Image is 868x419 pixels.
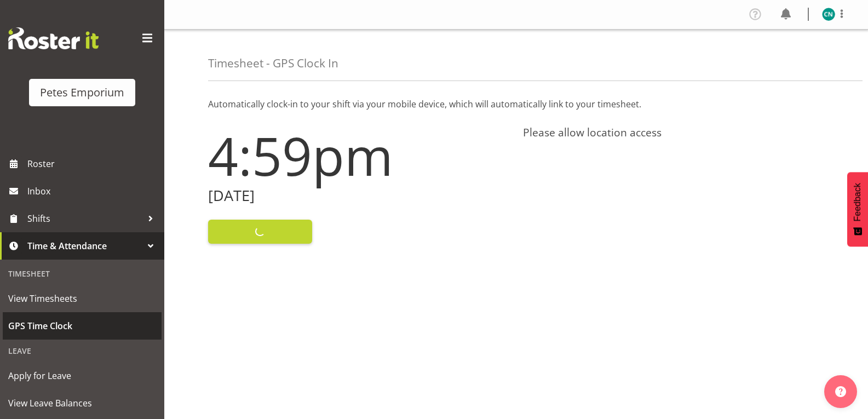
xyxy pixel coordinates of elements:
[3,362,162,389] a: Apply for Leave
[27,238,142,254] span: Time & Attendance
[8,395,156,411] span: View Leave Balances
[8,368,156,384] span: Apply for Leave
[3,389,162,417] a: View Leave Balances
[27,156,159,172] span: Roster
[847,172,868,246] button: Feedback - Show survey
[853,183,863,221] span: Feedback
[835,386,846,397] img: help-xxl-2.png
[208,97,824,111] p: Automatically clock-in to your shift via your mobile device, which will automatically link to you...
[3,262,162,285] div: Timesheet
[40,84,124,101] div: Petes Emporium
[208,187,510,204] h2: [DATE]
[822,8,835,21] img: christine-neville11214.jpg
[8,27,99,49] img: Rosterit website logo
[27,183,159,199] span: Inbox
[8,290,156,307] span: View Timesheets
[27,210,142,227] span: Shifts
[523,126,825,139] h4: Please allow location access
[3,285,162,312] a: View Timesheets
[8,318,156,334] span: GPS Time Clock
[208,57,338,70] h4: Timesheet - GPS Clock In
[208,126,510,185] h1: 4:59pm
[3,340,162,362] div: Leave
[3,312,162,340] a: GPS Time Clock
